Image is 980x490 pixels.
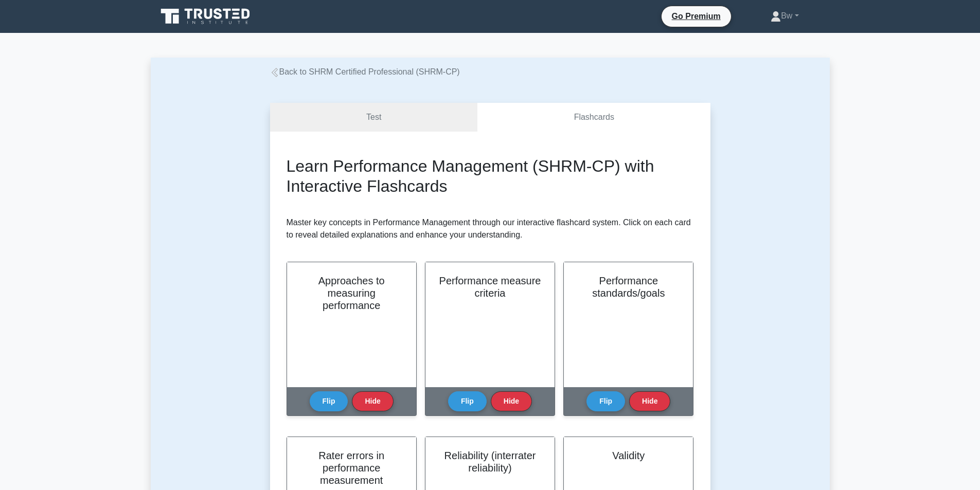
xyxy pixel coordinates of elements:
button: Flip [310,391,348,411]
h2: Performance measure criteria [438,275,542,299]
button: Hide [491,391,532,411]
a: Bw [746,6,823,26]
a: Flashcards [477,103,710,132]
p: Master key concepts in Performance Management through our interactive flashcard system. Click on ... [287,216,694,241]
h2: Performance standards/goals [576,275,681,299]
button: Flip [586,391,625,411]
h2: Learn Performance Management (SHRM-CP) with Interactive Flashcards [287,156,694,196]
a: Go Premium [666,10,727,23]
h2: Approaches to measuring performance [299,275,404,312]
h2: Validity [576,449,681,462]
button: Hide [629,391,670,411]
h2: Reliability (interrater reliability) [438,449,542,474]
a: Back to SHRM Certified Professional (SHRM-CP) [270,67,460,76]
button: Flip [448,391,487,411]
h2: Rater errors in performance measurement [299,449,404,486]
a: Test [270,103,478,132]
button: Hide [352,391,393,411]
